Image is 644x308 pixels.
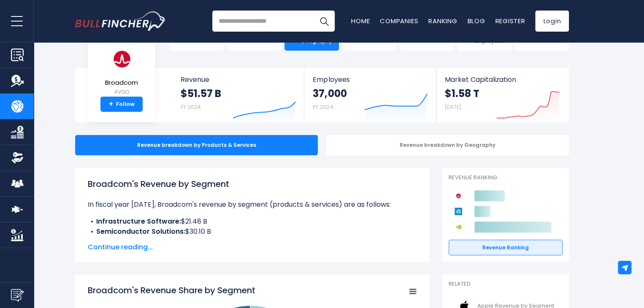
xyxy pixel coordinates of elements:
[100,97,143,112] a: +Follow
[445,76,560,84] span: Market Capitalization
[304,68,436,122] a: Employees 37,000 FY 2024
[75,11,166,31] img: Bullfincher logo
[445,103,461,111] small: [DATE]
[313,87,346,100] strong: 37,000
[453,206,464,217] img: Applied Materials competitors logo
[88,216,417,227] li: $21.48 B
[326,135,569,155] div: Revenue breakdown by Geography
[471,31,508,44] span: CEO Salary / Employees
[495,16,525,25] a: Register
[314,11,335,32] button: Search
[88,178,417,190] h1: Broadcom's Revenue by Segment
[107,45,136,73] img: AVGO logo
[380,16,418,25] a: Companies
[428,16,457,25] a: Ranking
[96,227,185,236] b: Semiconductor Solutions:
[88,227,417,237] li: $30.10 B
[96,216,181,226] b: Infrastructure Software:
[449,174,563,181] p: Revenue Ranking
[105,44,138,97] a: Broadcom AVGO
[449,240,563,256] a: Revenue Ranking
[109,100,113,108] strong: +
[88,200,417,210] p: In fiscal year [DATE], Broadcom's revenue by segment (products & services) are as follows:
[88,284,255,296] tspan: Broadcom's Revenue Share by Segment
[453,222,464,232] img: NVIDIA Corporation competitors logo
[313,103,333,111] small: FY 2024
[535,11,569,32] a: Login
[75,11,166,31] a: Go to homepage
[172,68,304,122] a: Revenue $51.57 B FY 2024
[11,151,24,164] img: Ownership
[445,87,479,100] strong: $1.58 T
[436,68,568,122] a: Market Capitalization $1.58 T [DATE]
[351,16,370,25] a: Home
[467,16,485,25] a: Blog
[181,87,221,100] strong: $51.57 B
[88,242,417,252] span: Continue reading...
[453,190,464,201] img: Broadcom competitors logo
[75,135,318,155] div: Revenue breakdown by Products & Services
[449,281,563,288] p: Related
[105,79,138,86] span: Broadcom
[105,88,138,96] small: AVGO
[181,76,296,84] span: Revenue
[298,31,335,44] span: Product / Geography
[181,103,201,111] small: FY 2024
[313,76,427,84] span: Employees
